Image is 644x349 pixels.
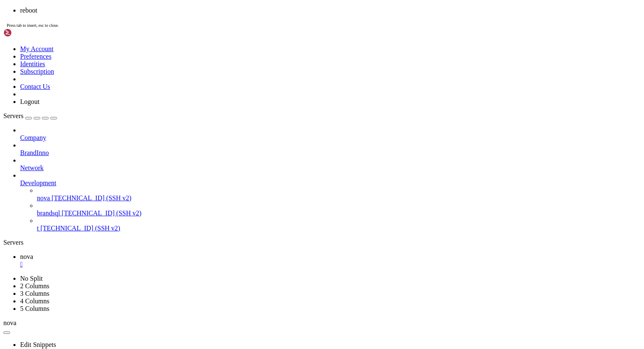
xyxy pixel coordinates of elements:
[3,239,641,246] div: Servers
[20,341,56,348] a: Edit Snippets
[37,225,641,232] a: t [TECHNICAL_ID] (SSH v2)
[20,146,34,153] span: nova
[20,174,34,181] span: nova
[3,167,17,174] span: root
[34,174,37,181] span: ~
[3,319,16,326] span: nova
[37,209,641,217] a: brandsql [TECHNICAL_ID] (SSH v2)
[20,142,641,157] li: BrandInno
[3,139,17,145] span: root
[20,134,641,142] a: Company
[3,146,17,153] span: root
[3,67,535,75] x-row: The programs included with the Debian GNU/Linux system are free software;
[20,7,641,14] li: reboot
[3,174,535,181] x-row: reb
[3,53,535,60] x-row: Linux nova 6.14.11-1-pve #1 SMP PREEMPT_DYNAMIC PMX 6.14.11-1 ([DATE]T16:06Z) x86_64
[3,28,52,37] img: Shellngn
[20,45,54,52] a: My Account
[20,179,641,187] a: Development
[3,39,535,46] x-row: System is going down. Unprivileged users are not permitted to log in anymore. For technical detai...
[20,149,49,156] span: BrandInno
[37,202,641,217] li: brandsql [TECHNICAL_ID] (SSH v2)
[37,117,40,124] span: #
[3,82,535,89] x-row: individual files in /usr/share/doc/*/copyright.
[3,153,17,160] span: root
[20,127,641,142] li: Company
[17,139,20,145] span: @
[37,194,641,202] a: nova [TECHNICAL_ID] (SSH v2)
[3,10,535,18] x-row: | System is going down. Unprivileged users are not permitted to log in anymore.
[37,209,60,217] span: brandsql
[3,117,17,124] span: root
[20,157,641,172] li: Network
[20,149,641,157] a: BrandInno
[20,179,56,186] span: Development
[34,167,37,174] span: ~
[3,25,535,32] x-row: |
[3,103,535,110] x-row: permitted by applicable law.
[17,167,20,174] span: @
[3,32,535,39] x-row: -- End of banner message from server -----------------------------------------
[20,117,34,124] span: nova
[20,253,33,260] span: nova
[37,153,40,160] span: #
[34,153,37,160] span: ~
[62,209,141,217] span: [TECHNICAL_ID] (SSH v2)
[34,160,37,167] span: ~
[34,117,37,124] span: ~
[3,3,535,10] x-row: -- Pre-authentication banner message from server: ----------------------------
[20,53,52,60] a: Preferences
[3,110,535,117] x-row: Last login: [DATE] from [TECHNICAL_ID]
[37,187,641,202] li: nova [TECHNICAL_ID] (SSH v2)
[20,253,641,268] a: nova
[37,167,40,174] span: #
[17,174,20,181] span: @
[20,139,34,145] span: nova
[34,139,37,145] span: ~
[20,164,641,172] a: Network
[37,160,40,167] span: #
[3,117,535,124] x-row: reboot
[37,217,641,232] li: t [TECHNICAL_ID] (SSH v2)
[20,164,44,171] span: Network
[20,167,34,174] span: nova
[7,23,59,28] span: Press tab to insert, esc to close.
[20,290,49,297] a: 3 Columns
[3,112,57,119] a: Servers
[37,139,40,145] span: #
[20,172,641,232] li: Development
[17,146,20,153] span: @
[20,134,46,141] span: Company
[3,174,17,181] span: root
[20,153,34,160] span: nova
[20,297,49,305] a: 4 Columns
[20,68,54,75] a: Subscription
[20,305,49,312] a: 5 Columns
[3,124,248,131] span: Failed to set wall message, ignoring: Transport endpoint is not connected
[20,83,50,90] a: Contact Us
[17,153,20,160] span: @
[52,194,131,202] span: [TECHNICAL_ID] (SSH v2)
[17,160,20,167] span: @
[63,174,67,181] div: (17, 24)
[17,117,20,124] span: @
[3,160,17,167] span: root
[20,98,39,105] a: Logout
[37,174,40,181] span: #
[20,60,45,67] a: Identities
[3,18,535,25] x-row: > For technical details, see pam_nologin(8).
[3,132,198,138] span: Call to Reboot failed: Transport endpoint is not connected
[20,160,34,167] span: nova
[37,194,50,202] span: nova
[34,146,37,153] span: ~
[20,275,43,282] a: No Split
[20,282,49,290] a: 2 Columns
[20,261,641,268] a: 
[37,146,40,153] span: #
[3,96,535,103] x-row: Debian GNU/Linux comes with ABSOLUTELY NO WARRANTY, to the extent
[3,112,23,119] span: Servers
[37,225,39,232] span: t
[40,225,120,232] span: [TECHNICAL_ID] (SSH v2)
[3,75,535,82] x-row: the exact distribution terms for each program are described in the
